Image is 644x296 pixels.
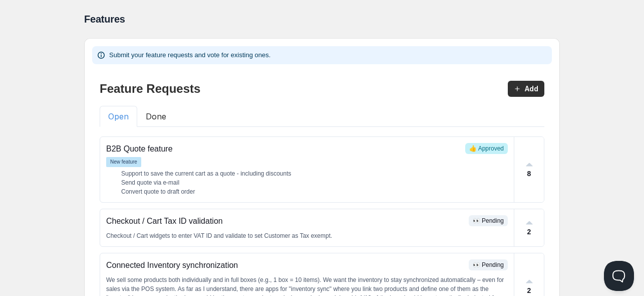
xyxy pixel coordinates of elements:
[100,106,137,127] button: Open
[106,231,508,240] p: Checkout / Cart widgets to enter VAT ID and validate to set Customer as Tax exempt.
[100,80,200,98] p: Feature Requests
[473,261,504,268] span: 👀 Pending
[84,14,125,25] span: Features
[121,169,508,178] li: Support to save the current cart as a quote - including discounts
[106,215,465,227] p: Checkout / Cart Tax ID validation
[106,157,141,167] span: New feature
[527,285,531,296] p: 2
[106,143,461,155] p: B2B Quote feature
[527,169,531,179] p: 8
[137,106,175,127] button: Done
[508,81,544,97] button: Add
[469,145,504,152] span: 👍 Approved
[106,259,465,271] p: Connected Inventory synchronization
[121,178,508,187] li: Send quote via e-mail
[121,187,508,196] li: Convert quote to draft order
[473,217,504,224] span: 👀 Pending
[109,51,270,59] span: Submit your feature requests and vote for existing ones.
[527,227,531,237] p: 2
[604,261,634,291] iframe: Help Scout Beacon - Open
